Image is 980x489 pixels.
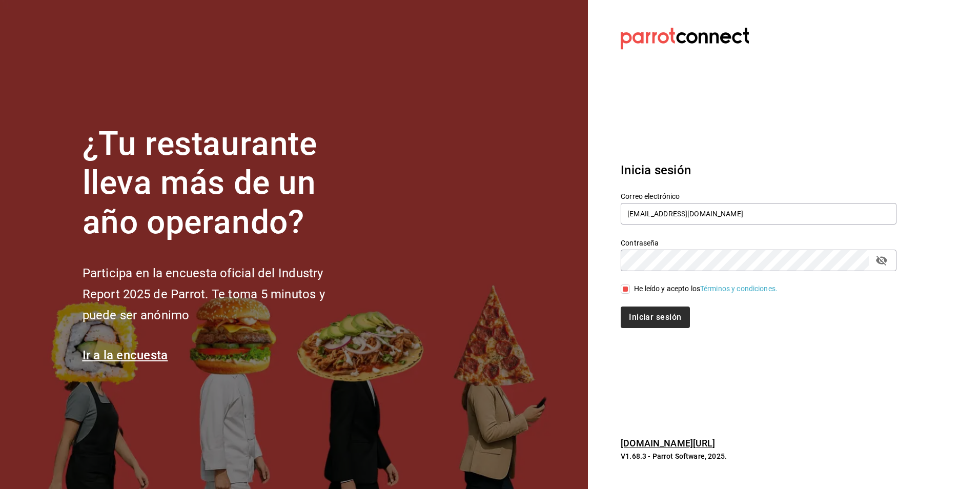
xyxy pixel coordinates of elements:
a: Términos y condiciones. [700,284,778,293]
input: Ingresa tu correo electrónico [621,203,896,225]
button: passwordField [873,252,890,269]
div: He leído y acepto los [634,283,778,294]
h3: Inicia sesión [621,161,896,179]
label: Contraseña [621,239,896,246]
h2: Participa en la encuesta oficial del Industry Report 2025 de Parrot. Te toma 5 minutos y puede se... [83,263,359,325]
a: [DOMAIN_NAME][URL] [621,438,715,449]
a: Ir a la encuesta [83,348,168,362]
label: Correo electrónico [621,192,896,199]
button: Iniciar sesión [621,307,689,328]
p: V1.68.3 - Parrot Software, 2025. [621,451,896,461]
h1: ¿Tu restaurante lleva más de un año operando? [83,125,359,242]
